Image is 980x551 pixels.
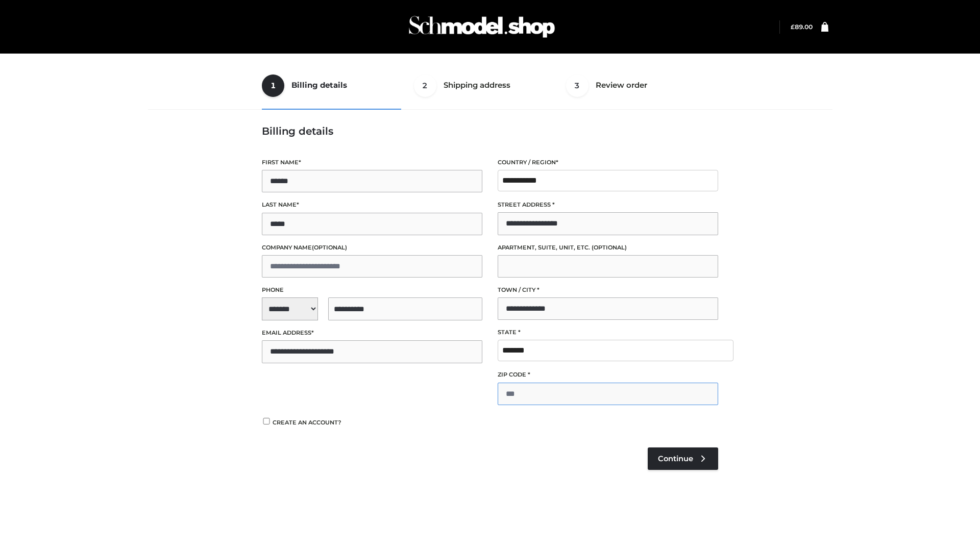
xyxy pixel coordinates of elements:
h3: Billing details [262,125,718,137]
span: Continue [658,454,693,463]
label: State [498,328,718,337]
label: Country / Region [498,158,718,167]
bdi: 89.00 [791,23,813,31]
label: Email address [262,328,482,338]
label: Phone [262,285,482,295]
span: Create an account? [273,419,341,426]
label: ZIP Code [498,370,718,380]
span: (optional) [312,244,347,251]
label: Street address [498,200,718,210]
span: (optional) [592,244,627,251]
label: Company name [262,243,482,253]
label: Apartment, suite, unit, etc. [498,243,718,253]
label: Town / City [498,285,718,295]
label: Last name [262,200,482,210]
label: First name [262,158,482,167]
span: £ [791,23,795,31]
a: £89.00 [791,23,813,31]
a: Continue [648,447,718,470]
input: Create an account? [262,418,271,424]
img: Schmodel Admin 964 [405,7,558,47]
